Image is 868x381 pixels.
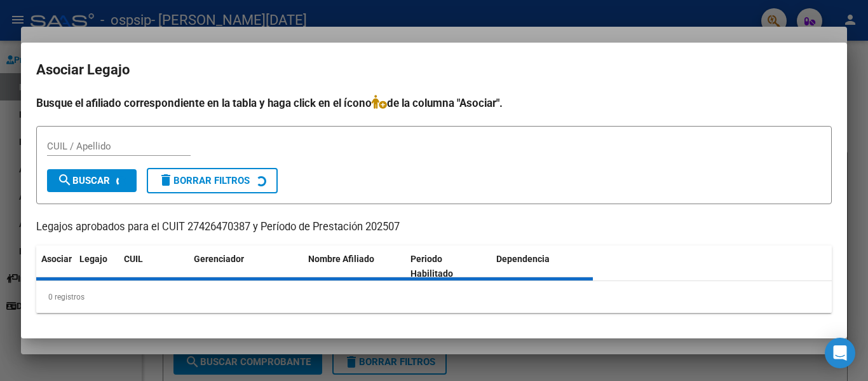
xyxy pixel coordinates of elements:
datatable-header-cell: CUIL [119,246,189,287]
span: Periodo Habilitado [410,254,453,279]
datatable-header-cell: Gerenciador [189,246,303,287]
span: Gerenciador [194,254,244,264]
span: Dependencia [496,254,550,264]
span: CUIL [124,254,143,264]
span: Nombre Afiliado [308,254,374,264]
div: 0 registros [36,281,832,313]
h2: Asociar Legajo [36,58,832,82]
datatable-header-cell: Periodo Habilitado [405,246,491,287]
span: Legajo [79,254,107,264]
button: Buscar [47,169,137,192]
span: Asociar [41,254,72,264]
span: Buscar [57,175,110,186]
datatable-header-cell: Asociar [36,246,74,287]
datatable-header-cell: Nombre Afiliado [303,246,405,287]
button: Borrar Filtros [147,168,278,193]
datatable-header-cell: Legajo [74,246,119,287]
datatable-header-cell: Dependencia [491,246,593,287]
p: Legajos aprobados para el CUIT 27426470387 y Período de Prestación 202507 [36,219,832,235]
mat-icon: search [57,172,72,188]
span: Borrar Filtros [158,175,250,186]
h4: Busque el afiliado correspondiente en la tabla y haga click en el ícono de la columna "Asociar". [36,95,832,111]
mat-icon: delete [158,172,173,188]
div: Open Intercom Messenger [825,338,855,368]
